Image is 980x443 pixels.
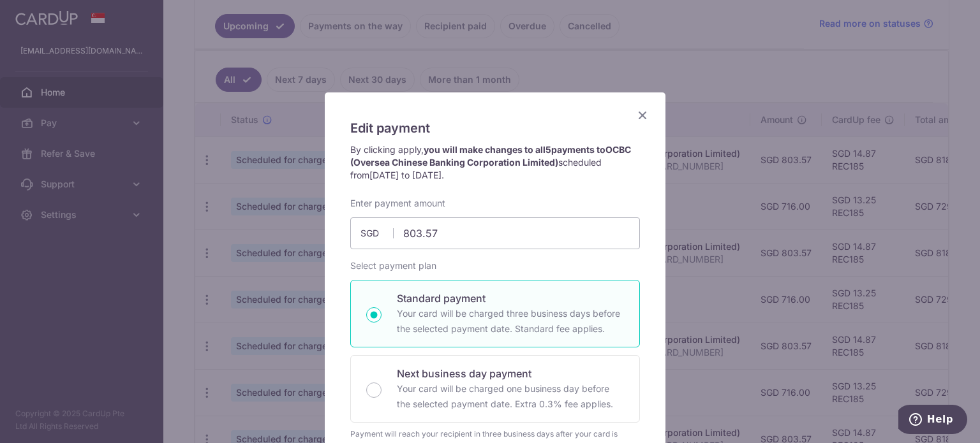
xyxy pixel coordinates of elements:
[360,227,394,240] span: SGD
[350,144,631,168] strong: you will make changes to all payments to
[397,366,624,381] p: Next business day payment
[350,118,640,138] h5: Edit payment
[635,108,650,123] button: Close
[397,291,624,306] p: Standard payment
[546,144,551,155] span: 5
[350,259,436,272] label: Select payment plan
[898,405,967,437] iframe: Opens a widget where you can find more information
[350,143,640,182] p: By clicking apply, scheduled from .
[369,170,442,180] span: [DATE] to [DATE]
[397,306,624,337] p: Your card will be charged three business days before the selected payment date. Standard fee appl...
[397,381,624,412] p: Your card will be charged one business day before the selected payment date. Extra 0.3% fee applies.
[350,217,640,249] input: 0.00
[350,197,445,210] label: Enter payment amount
